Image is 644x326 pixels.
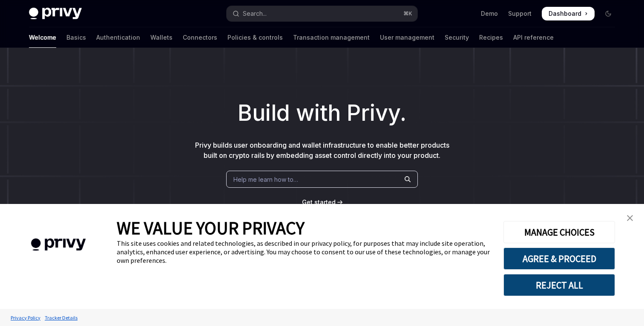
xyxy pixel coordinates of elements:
a: Basics [66,27,86,48]
a: Security [445,27,469,48]
a: Welcome [29,27,56,48]
span: ⌘ K [403,10,412,17]
a: API reference [513,27,554,48]
span: Get started [302,198,336,206]
a: Authentication [96,27,140,48]
div: This site uses cookies and related technologies, as described in our privacy policy, for purposes... [117,239,491,265]
span: Privy builds user onboarding and wallet infrastructure to enable better products built on crypto ... [195,141,449,160]
a: Privacy Policy [9,310,43,325]
div: Search... [243,9,267,19]
a: Tracker Details [43,310,80,325]
span: WE VALUE YOUR PRIVACY [117,217,305,239]
span: Dashboard [549,9,581,18]
a: Recipes [479,27,503,48]
a: Policies & controls [227,27,283,48]
a: Dashboard [542,7,595,20]
a: Wallets [150,27,172,48]
button: Open search [227,6,417,21]
button: Toggle dark mode [601,7,615,20]
a: Support [508,9,532,18]
img: company logo [13,226,104,263]
a: close banner [621,210,638,227]
img: close banner [627,215,633,221]
a: Demo [481,9,498,18]
a: Connectors [183,27,217,48]
button: MANAGE CHOICES [503,221,615,243]
a: User management [380,27,434,48]
a: Get started [302,198,336,207]
a: Transaction management [293,27,370,48]
img: dark logo [29,8,82,20]
h1: Build with Privy. [14,96,630,130]
button: REJECT ALL [503,274,615,296]
span: Help me learn how to… [233,175,298,184]
button: AGREE & PROCEED [503,247,615,270]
